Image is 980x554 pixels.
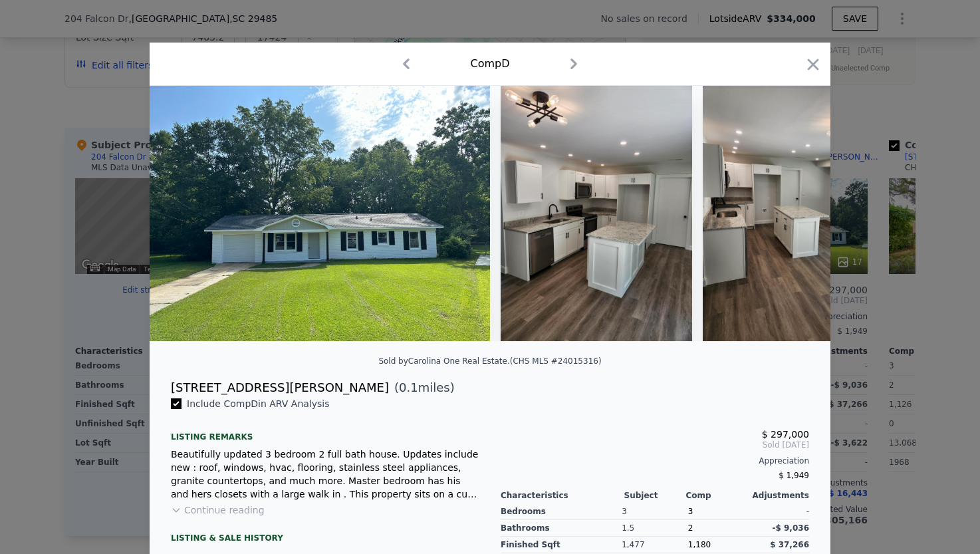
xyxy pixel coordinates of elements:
[622,503,688,520] div: 3
[624,490,686,501] div: Subject
[703,86,894,341] img: Property Img
[688,507,693,516] span: 3
[389,378,455,397] span: ( miles)
[171,533,479,546] div: LISTING & SALE HISTORY
[770,540,809,549] span: $ 37,266
[773,523,809,533] span: -$ 9,036
[501,537,622,553] div: Finished Sqft
[171,421,479,442] div: Listing remarks
[685,490,747,501] div: Comp
[399,380,418,394] span: 0.1
[501,456,809,466] div: Appreciation
[747,490,809,501] div: Adjustments
[501,490,624,501] div: Characteristics
[150,86,490,341] img: Property Img
[501,440,809,450] span: Sold [DATE]
[749,503,809,520] div: -
[171,378,389,397] div: [STREET_ADDRESS][PERSON_NAME]
[182,398,335,409] span: Include Comp D in ARV Analysis
[688,540,711,549] span: 1,180
[501,86,692,341] img: Property Img
[501,520,622,537] div: Bathrooms
[501,503,622,520] div: Bedrooms
[688,520,749,537] div: 2
[378,356,509,366] div: Sold by Carolina One Real Estate .
[510,356,602,366] div: (CHS MLS #24015316)
[779,471,809,480] span: $ 1,949
[470,56,509,72] div: Comp D
[171,448,479,501] div: Beautifully updated 3 bedroom 2 full bath house. Updates include new : roof, windows, hvac, floor...
[171,503,265,517] button: Continue reading
[762,429,809,440] span: $ 297,000
[622,537,688,553] div: 1,477
[622,520,688,537] div: 1.5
